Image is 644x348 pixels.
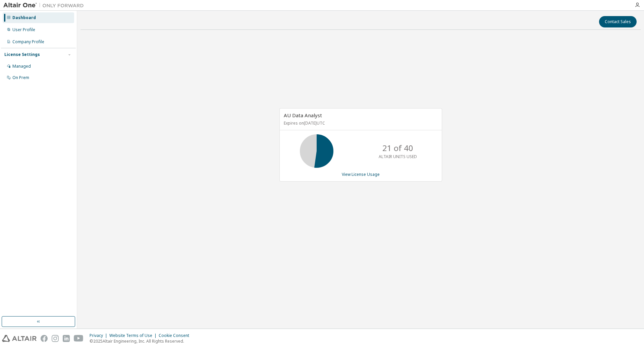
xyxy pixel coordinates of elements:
img: linkedin.svg [63,335,70,342]
img: Altair One [3,2,87,9]
p: Expires on [DATE] UTC [284,120,436,126]
p: ALTAIR UNITS USED [379,154,417,159]
img: facebook.svg [41,335,48,342]
div: Privacy [90,333,109,338]
a: View License Usage [342,171,380,177]
div: On Prem [12,75,29,80]
p: 21 of 40 [382,142,413,154]
div: Website Terms of Use [109,333,159,338]
div: Cookie Consent [159,333,193,338]
div: License Settings [4,52,40,57]
img: altair_logo.svg [2,335,37,342]
div: User Profile [12,27,35,32]
p: © 2025 Altair Engineering, Inc. All Rights Reserved. [90,338,193,344]
button: Contact Sales [599,16,637,27]
span: AU Data Analyst [284,112,322,119]
div: Dashboard [12,15,36,20]
div: Company Profile [12,39,44,45]
img: instagram.svg [52,335,59,342]
img: youtube.svg [74,335,84,342]
div: Managed [12,64,31,69]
